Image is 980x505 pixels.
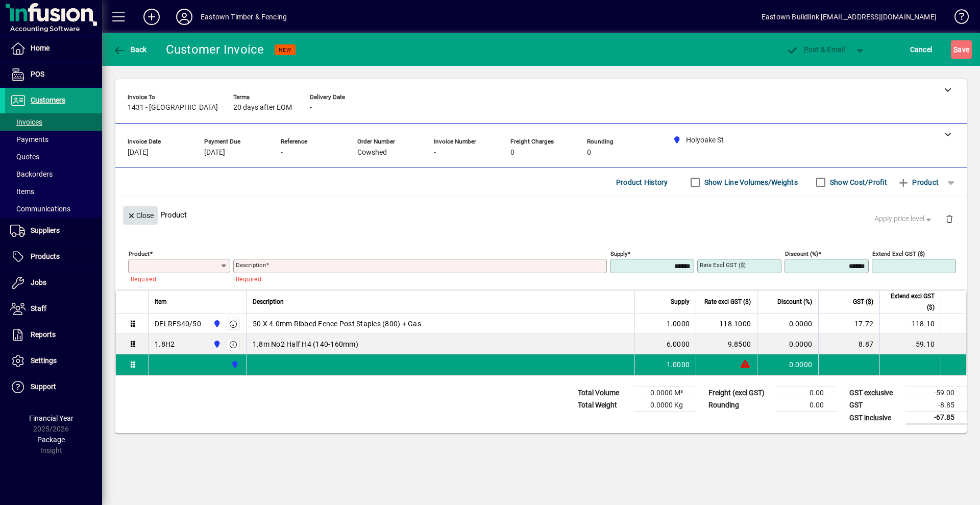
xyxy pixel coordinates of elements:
span: Item [155,296,167,307]
span: Support [31,382,56,391]
span: 1431 - [GEOGRAPHIC_DATA] [128,104,218,112]
td: Rounding [703,399,775,412]
td: GST exclusive [844,387,905,399]
td: 0.0000 M³ [634,387,695,399]
span: 6.0000 [667,339,690,349]
a: Settings [5,348,102,374]
span: [DATE] [204,149,225,157]
label: Show Cost/Profit [828,177,887,187]
a: Suppliers [5,218,102,244]
button: Apply price level [870,210,938,228]
button: Delete [937,206,962,231]
span: GST ($) [853,296,873,307]
span: -1.0000 [664,319,690,329]
td: 0.00 [775,399,836,412]
mat-error: Required [131,273,222,284]
mat-label: Supply [610,250,627,257]
td: 0.0000 [757,354,818,375]
app-page-header-button: Delete [937,214,962,223]
td: -59.00 [905,387,967,399]
div: Eastown Buildlink [EMAIL_ADDRESS][DOMAIN_NAME] [762,9,937,25]
td: 59.10 [879,334,941,354]
span: Rate excl GST ($) [704,296,751,307]
div: DELRFS40/50 [155,319,201,329]
td: Total Weight [573,399,634,412]
td: -8.85 [905,399,967,412]
span: 0 [587,149,591,157]
span: ost & Email [786,45,845,54]
span: Staff [31,304,46,312]
span: Apply price level [874,213,934,224]
span: Items [10,187,34,196]
a: Support [5,374,102,400]
td: 8.87 [818,334,879,354]
span: Holyoake St [210,318,222,329]
button: Profile [168,8,201,26]
mat-label: Discount (%) [785,250,818,257]
span: Communications [10,205,70,213]
td: 0.0000 [757,334,818,354]
span: P [804,45,808,54]
button: Add [135,8,168,26]
td: -67.85 [905,412,967,424]
a: Communications [5,200,102,218]
span: Suppliers [31,226,60,234]
span: Cancel [910,41,933,58]
span: Discount (%) [777,296,812,307]
span: Description [253,296,284,307]
span: Quotes [10,153,39,161]
td: 0.00 [775,387,836,399]
span: Financial Year [29,414,73,422]
div: 118.1000 [702,319,751,329]
a: Home [5,36,102,61]
mat-label: Description [236,261,266,269]
a: Staff [5,296,102,322]
span: Holyoake St [228,359,240,370]
span: Settings [31,356,57,365]
span: 1.8m No2 Half H4 (140-160mm) [253,339,358,349]
span: Products [31,252,60,260]
span: S [953,45,958,54]
app-page-header-button: Close [120,210,160,220]
span: Invoices [10,118,42,126]
span: Product History [616,174,668,190]
a: Payments [5,131,102,148]
a: Knowledge Base [947,2,967,35]
div: Product [115,196,967,233]
app-page-header-button: Back [102,40,158,59]
span: Package [37,436,65,444]
span: Payments [10,135,48,143]
mat-error: Required [236,273,599,284]
button: Save [951,40,972,59]
span: - [310,104,312,112]
a: Items [5,183,102,200]
td: -118.10 [879,314,941,334]
span: Extend excl GST ($) [886,291,935,313]
mat-label: Extend excl GST ($) [872,250,925,257]
span: 1.0000 [667,359,690,370]
td: 0.0000 Kg [634,399,695,412]
span: NEW [279,46,291,53]
div: Eastown Timber & Fencing [201,9,287,25]
span: [DATE] [128,149,149,157]
span: Close [127,207,154,224]
td: Total Volume [573,387,634,399]
td: -17.72 [818,314,879,334]
span: Customers [31,96,65,104]
td: GST inclusive [844,412,905,424]
a: Backorders [5,165,102,183]
a: Products [5,244,102,270]
span: POS [31,70,44,78]
span: Reports [31,330,56,339]
div: 1.8H2 [155,339,175,349]
span: Cowshed [357,149,387,157]
a: POS [5,62,102,87]
button: Cancel [908,40,935,59]
span: Back [113,45,147,54]
label: Show Line Volumes/Weights [702,177,798,187]
span: 0 [510,149,514,157]
button: Back [110,40,150,59]
span: Jobs [31,278,46,286]
span: Supply [671,296,690,307]
button: Product History [612,173,672,191]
